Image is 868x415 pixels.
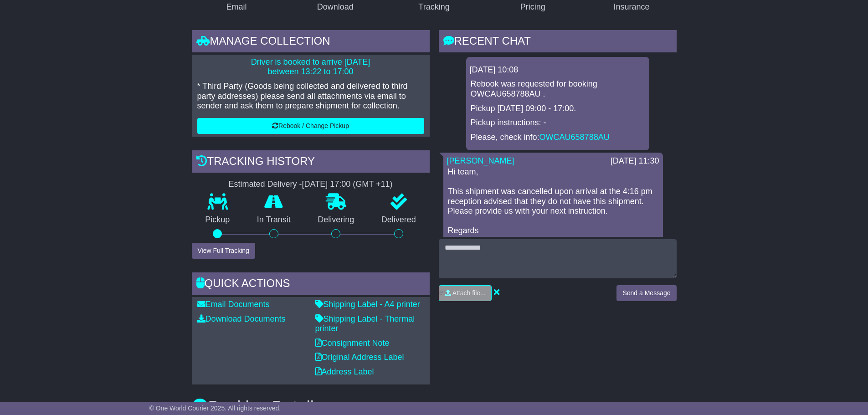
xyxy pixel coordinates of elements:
button: Rebook / Change Pickup [197,118,424,134]
div: Quick Actions [192,272,430,297]
a: Shipping Label - Thermal printer [315,314,415,333]
p: Rebook was requested for booking OWCAU658788AU . [471,79,645,99]
div: Tracking history [192,150,430,175]
p: * Third Party (Goods being collected and delivered to third party addresses) please send all atta... [197,82,424,111]
div: Download [317,1,354,13]
div: [DATE] 10:08 [470,65,646,75]
p: Delivered [368,215,430,225]
div: Tracking [418,1,449,13]
a: Original Address Label [315,353,404,362]
a: Shipping Label - A4 printer [315,300,420,309]
a: Email Documents [197,300,270,309]
p: Hi team, This shipment was cancelled upon arrival at the 4:16 pm reception advised that they do n... [448,167,658,246]
button: Send a Message [616,285,676,301]
p: Pickup [DATE] 09:00 - 17:00. [471,104,645,114]
p: Pickup instructions: - [471,118,645,128]
p: Driver is booked to arrive [DATE] between 13:22 to 17:00 [197,57,424,77]
div: Estimated Delivery - [192,179,430,190]
a: Address Label [315,367,374,376]
div: Manage collection [192,30,430,55]
p: Please, check info: [471,133,645,143]
button: View Full Tracking [192,243,255,259]
div: [DATE] 17:00 (GMT +11) [302,179,393,190]
p: Delivering [304,215,368,225]
span: © One World Courier 2025. All rights reserved. [149,405,281,412]
a: Download Documents [197,314,286,323]
div: Pricing [520,1,545,13]
div: Insurance [614,1,650,13]
p: In Transit [243,215,304,225]
div: Email [226,1,247,13]
div: RECENT CHAT [439,30,677,55]
div: [DATE] 11:30 [611,156,659,166]
a: [PERSON_NAME] [447,156,514,165]
a: OWCAU658788AU [539,133,610,142]
a: Consignment Note [315,338,390,348]
p: Pickup [192,215,244,225]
